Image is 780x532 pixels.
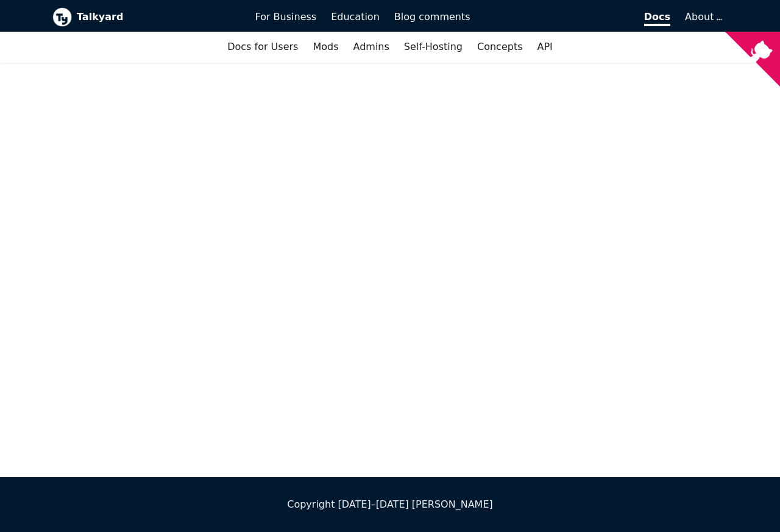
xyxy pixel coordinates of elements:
[305,37,346,57] a: Mods
[248,7,324,27] a: For Business
[52,497,728,512] div: Copyright [DATE]–[DATE] [PERSON_NAME]
[324,7,387,27] a: Education
[644,11,670,26] span: Docs
[470,37,530,57] a: Concepts
[394,11,470,23] span: Blog comments
[52,7,72,27] img: Talkyard logo
[331,11,380,23] span: Education
[478,7,678,27] a: Docs
[397,37,470,57] a: Self-Hosting
[255,11,317,23] span: For Business
[685,11,720,23] a: About
[530,37,560,57] a: API
[52,7,238,27] a: Talkyard logoTalkyard
[387,7,478,27] a: Blog comments
[77,9,238,25] b: Talkyard
[346,37,397,57] a: Admins
[220,37,305,57] a: Docs for Users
